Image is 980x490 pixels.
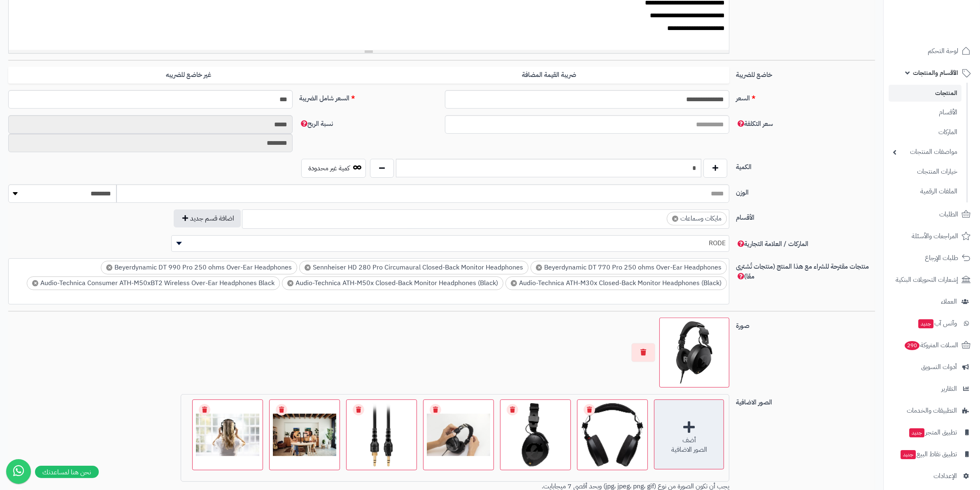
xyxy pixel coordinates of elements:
[8,67,369,84] label: غير خاضع للضريبه
[32,280,38,286] span: ×
[889,335,975,355] a: السلات المتروكة290
[430,404,441,416] a: Remove file
[889,423,975,442] a: تطبيق المتجرجديد
[174,209,241,228] button: اضافة قسم جديد
[505,276,727,290] li: Audio-Technica ATH-M30x Closed-Back Monitor Headphones (Black)
[654,436,724,445] div: أضف
[199,404,210,416] a: Remove file
[912,230,958,242] span: المراجعات والأسئلة
[889,226,975,246] a: المراجعات والأسئلة
[907,405,957,416] span: التطبيقات والخدمات
[106,265,112,271] span: ×
[296,90,442,103] label: السعر شامل الضريبة
[663,321,726,384] img: 9k=
[889,466,975,486] a: الإعدادات
[918,319,933,328] span: جديد
[531,261,727,274] li: Beyerdynamic DT 770 Pro 250 ohms Over-Ear Headphones
[889,270,975,290] a: إشعارات التحويلات البنكية
[736,119,773,129] span: سعر التكلفة
[889,143,961,161] a: مواصفات المنتجات
[736,239,808,249] span: الماركات / العلامة التجارية
[282,276,503,290] li: Audio-Technica ATH-M50x Closed-Back Monitor Headphones (Black)
[896,274,958,286] span: إشعارات التحويلات البنكية
[736,262,869,281] span: منتجات مقترحة للشراء مع هذا المنتج (منتجات تُشترى معًا)
[507,404,518,416] a: Remove file
[172,237,729,249] span: RODE
[913,67,958,79] span: الأقسام والمنتجات
[733,90,878,103] label: السعر
[369,67,729,84] label: ضريبة القيمة المضافة
[654,445,724,455] div: الصور الاضافية
[889,444,975,464] a: تطبيق نقاط البيعجديد
[733,159,878,172] label: الكمية
[889,248,975,268] a: طلبات الإرجاع
[305,265,311,271] span: ×
[27,276,280,290] li: Audio-Technica Consumer ATH-M50xBT2 Wireless Over-Ear Headphones Black
[276,404,287,416] a: Remove file
[353,404,364,416] a: Remove file
[672,216,678,222] span: ×
[733,394,878,407] label: الصور الاضافية
[908,427,957,438] span: تطبيق المتجر
[889,379,975,399] a: التقارير
[928,45,958,57] span: لوحة التحكم
[904,339,958,351] span: السلات المتروكة
[889,401,975,420] a: التطبيقات والخدمات
[900,448,957,460] span: تطبيق نقاط البيع
[584,404,595,416] a: Remove file
[889,292,975,311] a: العملاء
[733,67,878,80] label: خاضع للضريبة
[889,314,975,333] a: وآتس آبجديد
[889,163,961,181] a: خيارات المنتجات
[733,209,878,223] label: الأقسام
[889,183,961,200] a: الملفات الرقمية
[889,41,975,61] a: لوحة التحكم
[901,450,916,459] span: جديد
[941,296,957,307] span: العملاء
[511,280,517,286] span: ×
[917,318,957,329] span: وآتس آب
[905,341,919,350] span: 290
[299,119,333,129] span: نسبة الربح
[299,261,528,274] li: Sennheiser HD 280 Pro Circumaural Closed-Back Monitor Headphones
[941,383,957,395] span: التقارير
[287,280,293,286] span: ×
[925,252,958,264] span: طلبات الإرجاع
[933,470,957,482] span: الإعدادات
[667,212,727,225] li: مايكات وسماعات
[101,261,297,274] li: Beyerdynamic DT 990 Pro 250 ohms Over-Ear Headphones
[909,428,924,437] span: جديد
[889,204,975,224] a: الطلبات
[921,361,957,373] span: أدوات التسويق
[889,357,975,377] a: أدوات التسويق
[939,209,958,220] span: الطلبات
[171,235,729,252] span: RODE
[889,104,961,121] a: الأقسام
[733,318,878,331] label: صورة
[536,265,542,271] span: ×
[889,123,961,141] a: الماركات
[889,85,961,102] a: المنتجات
[733,184,878,197] label: الوزن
